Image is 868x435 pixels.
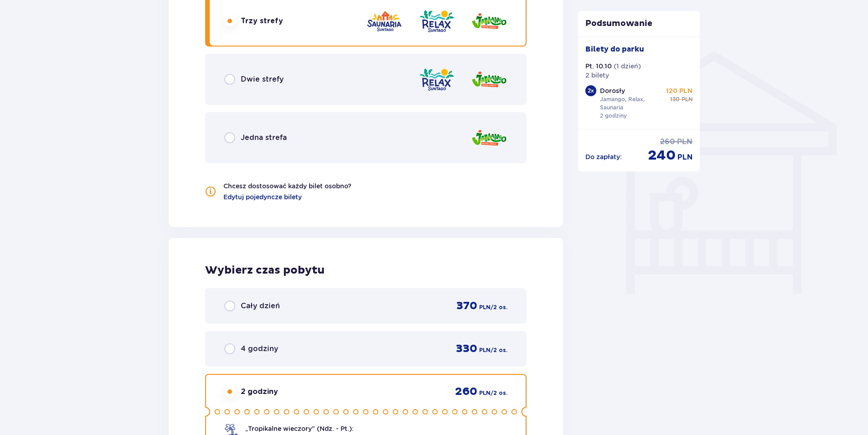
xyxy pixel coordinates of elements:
span: 260 [455,385,477,399]
span: PLN [677,152,692,162]
span: PLN [677,137,692,147]
p: Dorosły [600,86,625,95]
h2: Wybierz czas pobytu [205,264,527,277]
span: PLN [479,389,491,397]
span: 370 [456,299,477,313]
p: 2 bilety [585,71,609,80]
span: Jedna strefa [241,133,287,143]
span: PLN [479,346,491,354]
div: 2 x [585,85,596,96]
p: Jamango, Relax, Saunaria [600,95,663,112]
p: Chcesz dostosować każdy bilet osobno? [223,181,351,191]
p: ( 1 dzień ) [614,62,641,71]
img: Saunaria [366,8,403,34]
span: 330 [456,342,477,356]
span: Trzy strefy [241,16,283,26]
img: Relax [418,67,455,93]
p: 2 godziny [600,112,627,120]
img: Jamango [471,8,507,34]
p: Do zapłaty : [585,152,622,161]
span: PLN [682,95,692,104]
span: / 2 os. [491,389,507,397]
span: PLN [479,303,491,311]
span: Dwie strefy [241,74,284,84]
span: „Tropikalne wieczory" (Ndz. - Pt.): [245,424,354,433]
p: Podsumowanie [578,18,700,29]
span: / 2 os. [491,346,507,354]
span: 4 godziny [241,344,278,354]
p: Bilety do parku [585,44,644,54]
span: 240 [648,147,676,164]
span: / 2 os. [491,303,507,311]
img: Jamango [471,125,507,151]
span: Cały dzień [241,301,280,311]
p: 120 PLN [666,86,692,95]
a: Edytuj pojedyncze bilety [223,192,302,202]
p: Pt. 10.10 [585,62,612,71]
img: Jamango [471,67,507,93]
span: 2 godziny [241,387,278,397]
img: Relax [418,8,455,34]
span: 130 [670,95,680,104]
span: 260 [660,137,675,147]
